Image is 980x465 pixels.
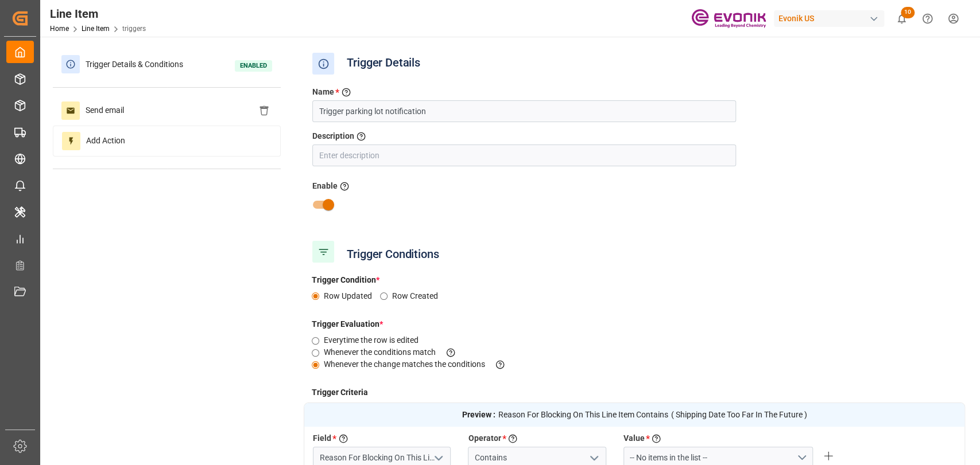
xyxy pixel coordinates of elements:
label: Value [623,432,645,445]
button: Help Center [915,6,940,32]
span: Reason For Blocking On This Line Item Contains [498,409,668,421]
div: Line Item [50,5,146,22]
div: Evonik US [774,10,884,27]
span: Trigger Details [341,53,426,75]
span: Trigger Conditions [341,244,444,264]
label: Field [313,432,331,445]
label: Whenever the conditions match [324,346,465,358]
label: Whenever the change matches the conditions [324,358,514,370]
span: Enabled [235,60,272,72]
h4: Trigger Criteria [304,386,965,398]
button: Evonik US [774,7,889,29]
strong: Preview : [462,409,495,421]
input: Enter description [312,144,736,166]
label: Name [312,86,334,99]
h4: Trigger Condition [304,274,965,286]
img: Evonik-brand-mark-Deep-Purple-RGB.jpeg_1700498283.jpeg [691,9,766,29]
label: Operator [468,432,501,445]
span: Send email [80,101,130,120]
input: Enter name [312,100,736,122]
h4: Trigger Evaluation [304,318,965,330]
label: Row Created [392,290,446,302]
button: show 10 new notifications [889,6,915,32]
label: Everytime the row is edited [324,334,427,346]
span: ( Shipping Date Too Far In The Future ) [671,409,807,421]
span: 10 [901,7,915,18]
a: Line Item [82,25,110,33]
span: Add Action [80,132,131,150]
label: Enable [312,180,338,192]
a: Home [50,25,69,33]
label: Description [312,130,354,142]
span: Trigger Details & Conditions [80,56,189,73]
label: Row Updated [324,290,380,302]
div: -- No items in the list -- [630,452,796,464]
